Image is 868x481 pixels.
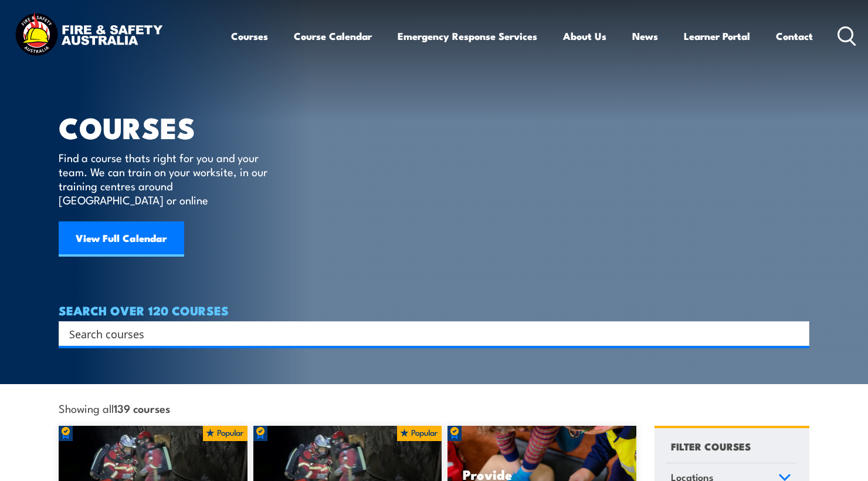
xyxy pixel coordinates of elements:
h4: SEARCH OVER 120 COURSES [59,304,809,317]
a: View Full Calendar [59,221,184,257]
h1: COURSES [59,114,284,139]
a: Course Calendar [294,21,372,52]
strong: 139 courses [114,400,170,416]
a: Emergency Response Services [398,21,537,52]
a: About Us [563,21,606,52]
a: News [632,21,658,52]
span: Showing all [59,402,170,414]
input: Search input [69,325,784,342]
button: Search magnifier button [789,325,805,342]
a: Courses [231,21,268,52]
a: Learner Portal [684,21,750,52]
h4: FILTER COURSES [671,438,751,454]
p: Find a course thats right for you and your team. We can train on your worksite, in our training c... [59,150,273,207]
form: Search form [72,325,786,342]
a: Contact [776,21,813,52]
